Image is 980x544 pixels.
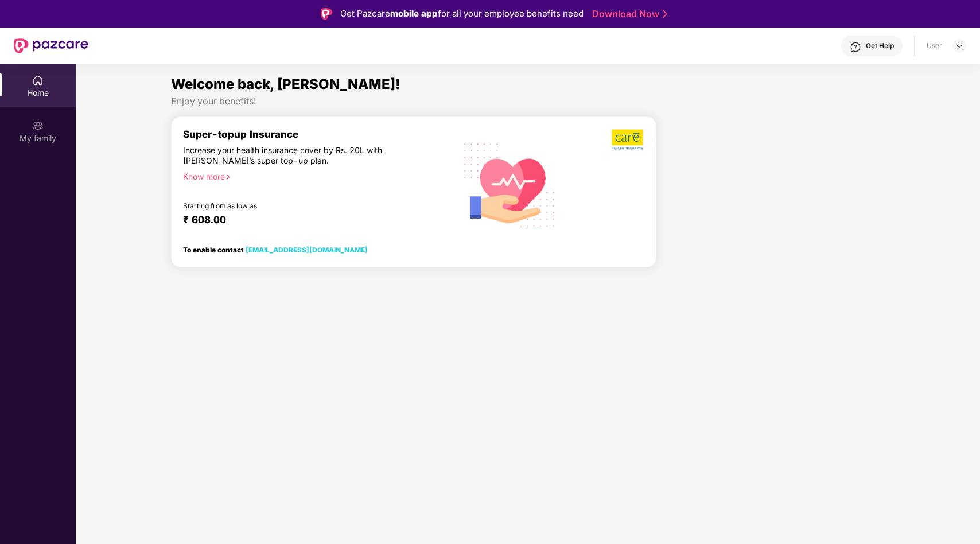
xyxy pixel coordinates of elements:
[663,8,667,20] img: Stroke
[246,246,368,254] a: [EMAIL_ADDRESS][DOMAIN_NAME]
[927,41,942,50] div: User
[183,129,452,140] div: Super-topup Insurance
[183,172,445,180] div: Know more
[32,120,44,131] img: svg+xml;base64,PHN2ZyB3aWR0aD0iMjAiIGhlaWdodD0iMjAiIHZpZXdCb3g9IjAgMCAyMCAyMCIgZmlsbD0ibm9uZSIgeG...
[866,41,894,50] div: Get Help
[455,129,565,240] img: svg+xml;base64,PHN2ZyB4bWxucz0iaHR0cDovL3d3dy53My5vcmcvMjAwMC9zdmciIHhtbG5zOnhsaW5rPSJodHRwOi8vd3...
[183,214,441,228] div: ₹ 608.00
[14,38,88,53] img: New Pazcare Logo
[612,129,644,150] img: b5dec4f62d2307b9de63beb79f102df3.png
[390,8,438,19] strong: mobile app
[183,201,403,209] div: Starting from as low as
[171,76,400,92] span: Welcome back, [PERSON_NAME]!
[850,41,861,53] img: svg+xml;base64,PHN2ZyBpZD0iSGVscC0zMngzMiIgeG1sbnM9Imh0dHA6Ly93d3cudzMub3JnLzIwMDAvc3ZnIiB3aWR0aD...
[32,75,44,86] img: svg+xml;base64,PHN2ZyBpZD0iSG9tZSIgeG1sbnM9Imh0dHA6Ly93d3cudzMub3JnLzIwMDAvc3ZnIiB3aWR0aD0iMjAiIG...
[183,246,368,254] div: To enable contact
[183,145,403,166] div: Increase your health insurance cover by Rs. 20L with [PERSON_NAME]’s super top-up plan.
[321,8,332,20] img: Logo
[171,95,885,107] div: Enjoy your benefits!
[955,41,964,50] img: svg+xml;base64,PHN2ZyBpZD0iRHJvcGRvd24tMzJ4MzIiIHhtbG5zPSJodHRwOi8vd3d3LnczLm9yZy8yMDAwL3N2ZyIgd2...
[592,8,664,20] a: Download Now
[340,7,584,21] div: Get Pazcare for all your employee benefits need
[225,174,231,180] span: right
